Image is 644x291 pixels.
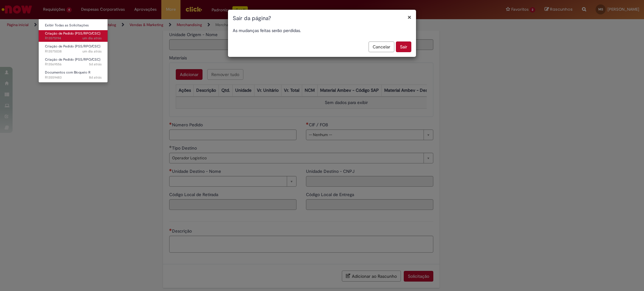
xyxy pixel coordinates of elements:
a: Aberto R13575038 : Criação de Pedido (PSS/RPO/CSC) [39,43,108,55]
button: Cancelar [369,41,394,52]
span: R13569556 [45,62,102,67]
span: 8d atrás [89,75,102,80]
ul: Requisições [38,19,108,83]
h1: Sair da página? [233,14,411,23]
time: 23/09/2025 14:48:45 [89,75,102,80]
span: Criação de Pedido (PSS/RPO/CSC) [45,44,100,49]
span: Criação de Pedido (PSS/RPO/CSC) [45,57,100,62]
span: Documentos com Bloqueio R [45,70,91,75]
span: R13559483 [45,75,102,80]
button: Fechar modal [408,14,411,20]
span: Criação de Pedido (PSS/RPO/CSC) [45,31,100,36]
span: R13575194 [45,36,102,41]
time: 29/09/2025 09:13:03 [82,36,102,41]
span: 5d atrás [89,62,102,67]
span: R13575038 [45,49,102,54]
a: Aberto R13559483 : Documentos com Bloqueio R [39,69,108,81]
button: Sair [396,41,411,52]
time: 29/09/2025 08:47:36 [82,49,102,54]
span: um dia atrás [82,49,102,54]
a: Aberto R13575194 : Criação de Pedido (PSS/RPO/CSC) [39,30,108,42]
time: 26/09/2025 09:59:42 [89,62,102,67]
a: Aberto R13569556 : Criação de Pedido (PSS/RPO/CSC) [39,56,108,68]
a: Exibir Todas as Solicitações [39,22,108,29]
span: um dia atrás [82,36,102,41]
p: As mudanças feitas serão perdidas. [233,27,411,34]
